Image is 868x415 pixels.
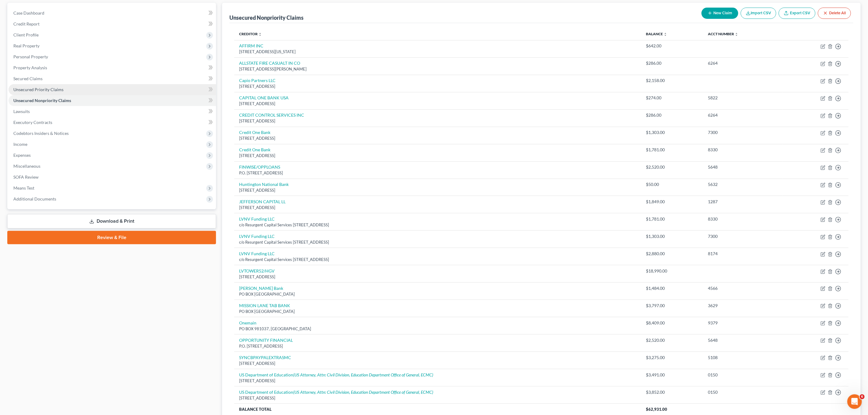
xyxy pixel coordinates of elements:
div: $2,880.00 [646,251,698,257]
a: Unsecured Priority Claims [9,84,216,95]
span: Unsecured Nonpriority Claims [13,98,71,103]
i: unfold_more [735,33,738,36]
div: PO BOX 981037, [GEOGRAPHIC_DATA] [239,326,636,332]
a: LVNV Funding LLC [239,216,275,221]
div: 5632 [708,181,778,187]
div: 4566 [708,285,778,291]
span: Credit Report [13,21,39,26]
div: 6264 [708,60,778,66]
div: 3629 [708,303,778,309]
a: LVNV Funding LLC [239,251,275,256]
span: 6 [860,394,865,399]
div: $1,849.00 [646,199,698,205]
a: Secured Claims [9,73,216,84]
span: Lawsuits [13,109,30,114]
a: Export CSV [779,8,815,19]
div: 8330 [708,147,778,153]
div: 5822 [708,95,778,101]
div: $3,797.00 [646,303,698,309]
div: $274.00 [646,95,698,101]
div: 5648 [708,337,778,343]
a: Lawsuits [9,106,216,117]
a: Unsecured Nonpriority Claims [9,95,216,106]
span: SOFA Review [13,174,39,180]
div: PO BOX [GEOGRAPHIC_DATA] [239,291,636,297]
div: 5648 [708,164,778,170]
i: unfold_more [664,33,667,36]
div: [STREET_ADDRESS] [239,274,636,280]
span: $62,931.00 [646,407,667,412]
div: c/o Resurgent Capital Services [STREET_ADDRESS] [239,257,636,262]
span: Real Property [13,43,39,48]
span: Client Profile [13,32,39,37]
th: Balance Total [234,404,641,415]
div: c/o Resurgent Capital Services [STREET_ADDRESS] [239,222,636,228]
div: [STREET_ADDRESS] [239,361,636,366]
a: Acct Number unfold_more [708,32,738,36]
a: LVNV Funding LLC [239,234,275,239]
span: Miscellaneous [13,163,40,169]
a: Capio Partners LLC [239,78,276,83]
a: OPPORTUNITY FINANCIAL [239,338,293,343]
div: $1,484.00 [646,285,698,291]
a: Onemain [239,320,256,325]
div: $2,520.00 [646,337,698,343]
span: Case Dashboard [13,10,44,15]
a: Case Dashboard [9,8,216,19]
a: Credit One Bank [239,147,270,152]
a: SYNCBPAYPALEXTRASMC [239,355,291,360]
div: $2,158.00 [646,77,698,84]
div: $3,275.00 [646,355,698,361]
div: [STREET_ADDRESS] [239,118,636,124]
div: $50.00 [646,181,698,187]
a: Balance unfold_more [646,32,667,36]
div: PO BOX [GEOGRAPHIC_DATA] [239,309,636,314]
div: $286.00 [646,60,698,66]
span: Personal Property [13,54,48,59]
a: LVTOWER52/HGV [239,268,275,273]
div: 0150 [708,372,778,378]
div: [STREET_ADDRESS] [239,84,636,89]
div: [STREET_ADDRESS] [239,378,636,384]
div: [STREET_ADDRESS] [239,395,636,401]
a: [PERSON_NAME] Bank [239,286,283,291]
div: 8174 [708,251,778,257]
div: [STREET_ADDRESS] [239,135,636,141]
div: $286.00 [646,112,698,118]
span: Property Analysis [13,65,47,70]
a: Credit Report [9,19,216,29]
span: Income [13,142,27,147]
div: [STREET_ADDRESS] [239,205,636,211]
i: unfold_more [258,33,262,36]
div: $3,491.00 [646,372,698,378]
i: (US Attorney, Attn: Civil Division, Education Department Office of General, ECMC) [293,389,433,395]
div: [STREET_ADDRESS] [239,153,636,159]
div: $3,852.00 [646,389,698,395]
a: Huntington National Bank [239,182,289,187]
a: Review & File [7,231,216,244]
a: US Department of Education(US Attorney, Attn: Civil Division, Education Department Office of Gene... [239,372,433,377]
div: [STREET_ADDRESS] [239,101,636,107]
div: [STREET_ADDRESS] [239,187,636,193]
span: Means Test [13,185,34,190]
i: (US Attorney, Attn: Civil Division, Education Department Office of General, ECMC) [293,372,433,377]
div: [STREET_ADDRESS][US_STATE] [239,49,636,55]
div: 9379 [708,320,778,326]
div: 6264 [708,112,778,118]
div: Unsecured Nonpriority Claims [229,14,304,21]
div: [STREET_ADDRESS][PERSON_NAME] [239,66,636,72]
span: Codebtors Insiders & Notices [13,131,69,136]
a: JEFFERSON CAPITAL LL [239,199,286,204]
a: Download & Print [7,214,216,228]
a: AFFIRM INC [239,43,263,48]
div: $1,303.00 [646,233,698,239]
div: $8,409.00 [646,320,698,326]
div: $1,781.00 [646,216,698,222]
div: $1,303.00 [646,129,698,135]
div: c/o Resurgent Capital Services [STREET_ADDRESS] [239,239,636,245]
span: Executory Contracts [13,120,52,125]
a: SOFA Review [9,172,216,183]
span: Secured Claims [13,76,43,81]
div: $18,990.00 [646,268,698,274]
div: 7300 [708,233,778,239]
